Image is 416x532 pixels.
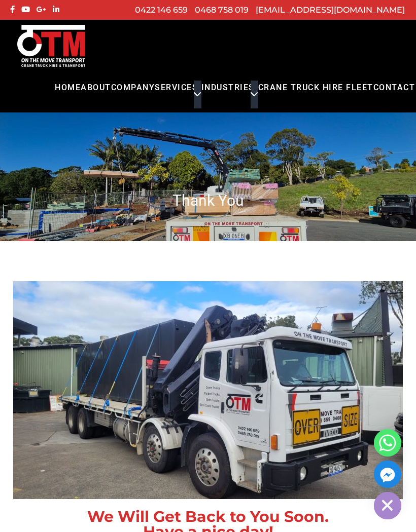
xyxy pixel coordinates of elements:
a: 0422 146 659 [135,5,188,15]
a: About [81,81,111,108]
a: Industries [201,81,255,108]
a: Crane Truck Hire Fleet [258,81,373,108]
a: Whatsapp [374,429,401,457]
a: Contact [373,81,415,108]
a: Facebook_Messenger [374,461,401,488]
img: Otmtransport [15,24,87,68]
a: COMPANY [111,81,155,108]
a: Services [155,81,198,108]
a: 0468 758 019 [195,5,249,15]
img: CHANGE 1 – PHOTO [13,281,403,499]
a: [EMAIL_ADDRESS][DOMAIN_NAME] [256,5,405,15]
a: Home [55,81,81,108]
h1: Thank You [8,191,408,210]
